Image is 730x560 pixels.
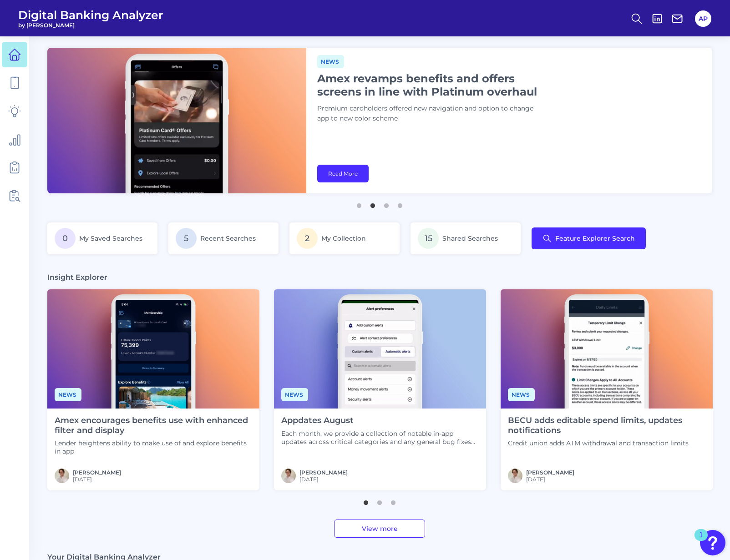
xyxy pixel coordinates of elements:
[389,496,398,505] button: 3
[699,535,703,547] div: 1
[317,72,545,98] h1: Amex revamps benefits and offers screens in line with Platinum overhaul
[375,496,384,505] button: 2
[55,388,81,401] span: News
[526,476,574,483] span: [DATE]
[168,222,279,254] a: 5Recent Searches
[317,104,545,124] p: Premium cardholders offered new navigation and option to change app to new color scheme
[299,476,348,483] span: [DATE]
[47,289,259,409] img: News - Phone (4).png
[281,429,479,446] p: Each month, we provide a collection of notable in-app updates across critical categories and any ...
[274,289,486,409] img: Appdates - Phone.png
[395,199,405,208] button: 4
[47,272,107,282] h3: Insight Explorer
[55,416,252,435] h4: Amex encourages benefits use with enhanced filter and display
[411,222,521,254] a: 15Shared Searches
[317,57,344,66] a: News
[176,228,197,249] span: 5
[334,520,425,538] a: View more
[382,199,391,208] button: 3
[281,390,308,399] a: News
[555,235,635,242] span: Feature Explorer Search
[508,439,705,447] p: Credit union adds ATM withdrawal and transaction limits
[47,48,306,193] img: bannerImg
[73,469,121,476] a: [PERSON_NAME]
[317,55,344,68] span: News
[299,469,348,476] a: [PERSON_NAME]
[55,439,252,455] p: Lender heightens ability to make use of and explore benefits in app
[368,199,377,208] button: 2
[501,289,713,409] img: News - Phone (2).png
[297,228,318,249] span: 2
[508,469,522,483] img: MIchael McCaw
[200,234,256,242] span: Recent Searches
[442,234,498,242] span: Shared Searches
[317,165,369,182] a: Read More
[47,222,157,254] a: 0My Saved Searches
[361,496,370,505] button: 1
[55,390,81,399] a: News
[355,199,364,208] button: 1
[418,228,439,249] span: 15
[508,388,535,401] span: News
[508,416,705,435] h4: BECU adds editable spend limits, updates notifications
[508,390,535,399] a: News
[532,227,646,249] button: Feature Explorer Search
[73,476,121,483] span: [DATE]
[79,234,142,242] span: My Saved Searches
[281,388,308,401] span: News
[526,469,574,476] a: [PERSON_NAME]
[18,8,163,22] span: Digital Banking Analyzer
[281,416,479,426] h4: Appdates August
[700,530,725,555] button: Open Resource Center, 1 new notification
[281,469,296,483] img: MIchael McCaw
[55,228,76,249] span: 0
[18,22,163,29] span: by [PERSON_NAME]
[289,222,400,254] a: 2My Collection
[55,469,69,483] img: MIchael McCaw
[695,10,711,27] button: AP
[321,234,366,242] span: My Collection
